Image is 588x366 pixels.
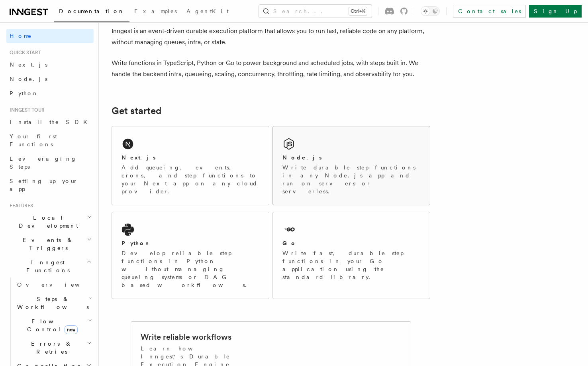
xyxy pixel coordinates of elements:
[14,336,94,359] button: Errors & Retries
[6,233,94,255] button: Events & Triggers
[259,5,372,18] button: Search...Ctrl+K
[6,152,94,174] a: Leveraging Steps
[14,317,88,333] span: Flow Control
[6,72,94,86] a: Node.js
[14,314,94,336] button: Flow Controlnew
[10,155,77,170] span: Leveraging Steps
[272,126,430,205] a: Node.jsWrite durable step functions in any Node.js app and run on servers or serverless.
[272,212,430,299] a: GoWrite fast, durable step functions in your Go application using the standard library.
[141,331,231,342] h2: Write reliable workflows
[182,2,233,22] a: AgentKit
[6,236,87,252] span: Events & Triggers
[10,76,47,82] span: Node.js
[6,211,94,233] button: Local Development
[349,7,367,15] kbd: Ctrl+K
[14,340,86,356] span: Errors & Retries
[112,126,269,205] a: Next.jsAdd queueing, events, crons, and step functions to your Next app on any cloud provider.
[112,105,161,116] a: Get started
[453,5,526,18] a: Contact sales
[6,57,94,72] a: Next.js
[10,32,32,40] span: Home
[14,277,94,292] a: Overview
[112,26,430,48] p: Inngest is an event-driven durable execution platform that allows you to run fast, reliable code ...
[421,6,440,16] button: Toggle dark mode
[10,133,57,148] span: Your first Functions
[17,281,99,288] span: Overview
[282,249,420,281] p: Write fast, durable step functions in your Go application using the standard library.
[6,29,94,43] a: Home
[6,129,94,152] a: Your first Functions
[10,119,92,125] span: Install the SDK
[6,258,86,274] span: Inngest Functions
[122,239,151,247] h2: Python
[10,61,47,68] span: Next.js
[122,249,259,289] p: Develop reliable step functions in Python without managing queueing systems or DAG based workflows.
[6,107,45,113] span: Inngest tour
[10,90,39,96] span: Python
[6,214,87,230] span: Local Development
[186,8,229,14] span: AgentKit
[59,8,125,14] span: Documentation
[282,239,297,247] h2: Go
[6,49,41,56] span: Quick start
[134,8,177,14] span: Examples
[129,2,182,22] a: Examples
[6,86,94,100] a: Python
[282,153,322,161] h2: Node.js
[6,115,94,129] a: Install the SDK
[112,57,430,80] p: Write functions in TypeScript, Python or Go to power background and scheduled jobs, with steps bu...
[14,292,94,314] button: Steps & Workflows
[6,255,94,277] button: Inngest Functions
[529,5,582,18] a: Sign Up
[122,163,259,195] p: Add queueing, events, crons, and step functions to your Next app on any cloud provider.
[282,163,420,195] p: Write durable step functions in any Node.js app and run on servers or serverless.
[65,325,78,334] span: new
[122,153,156,161] h2: Next.js
[6,174,94,196] a: Setting up your app
[14,295,89,311] span: Steps & Workflows
[112,212,269,299] a: PythonDevelop reliable step functions in Python without managing queueing systems or DAG based wo...
[6,203,33,209] span: Features
[54,2,129,22] a: Documentation
[10,178,78,192] span: Setting up your app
